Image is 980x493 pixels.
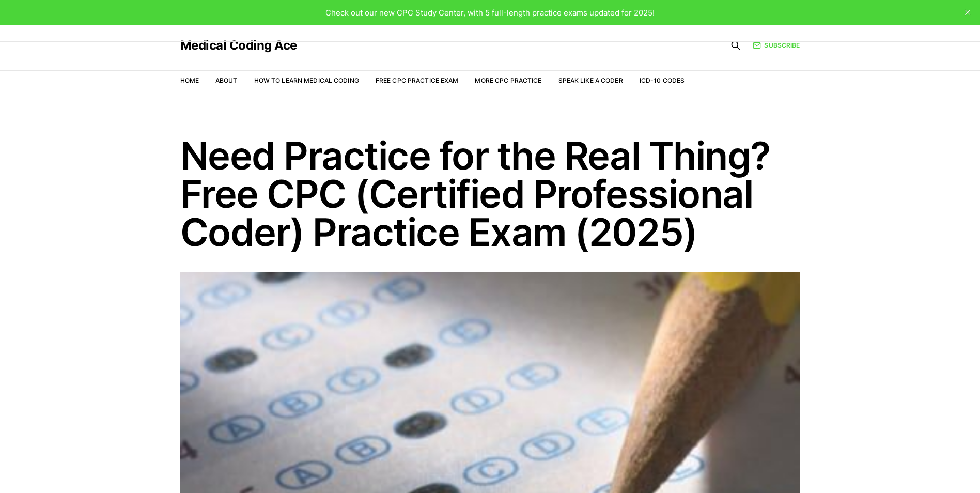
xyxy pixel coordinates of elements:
[475,76,541,84] a: More CPC Practice
[254,76,359,84] a: How to Learn Medical Coding
[558,76,623,84] a: Speak Like a Coder
[640,76,685,84] a: ICD-10 Codes
[180,136,800,251] h1: Need Practice for the Real Thing? Free CPC (Certified Professional Coder) Practice Exam (2025)
[753,40,800,50] a: Subscribe
[215,76,238,84] a: About
[812,442,980,493] iframe: portal-trigger
[180,39,297,52] a: Medical Coding Ace
[180,76,199,84] a: Home
[325,8,655,18] span: Check out our new CPC Study Center, with 5 full-length practice exams updated for 2025!
[376,76,459,84] a: Free CPC Practice Exam
[959,4,976,21] button: close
